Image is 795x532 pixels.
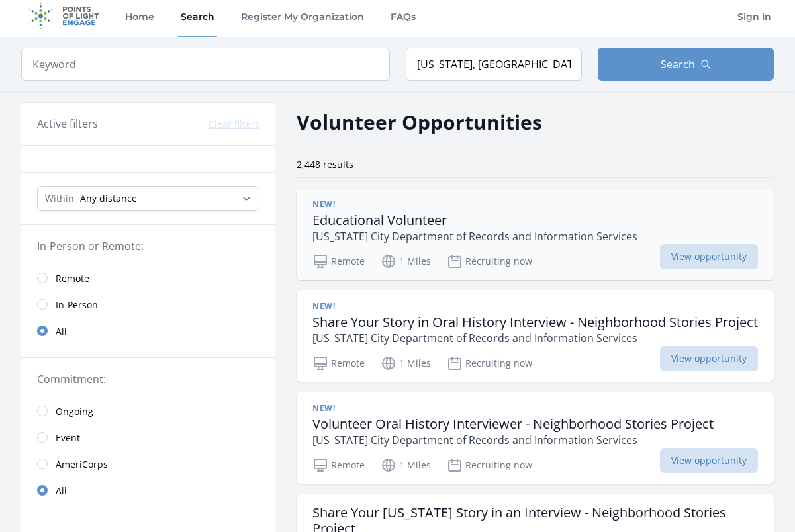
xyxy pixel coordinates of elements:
span: View opportunity [660,448,758,473]
span: New! [312,199,335,210]
span: View opportunity [660,244,758,269]
span: View opportunity [660,346,758,371]
span: New! [312,403,335,414]
p: [US_STATE] City Department of Records and Information Services [312,432,714,448]
a: AmeriCorps [21,451,275,477]
p: Recruiting now [447,457,532,473]
span: All [56,325,67,338]
span: New! [312,301,335,312]
span: Event [56,431,80,445]
span: 2,448 results [297,158,353,171]
a: All [21,477,275,504]
span: Search [661,56,695,72]
button: Clear filters [209,118,259,131]
p: Remote [312,355,365,371]
p: Remote [312,253,365,269]
p: 1 Miles [381,253,431,269]
h2: Volunteer Opportunities [297,107,542,137]
h3: Volunteer Oral History Interviewer - Neighborhood Stories Project [312,416,714,432]
span: Remote [56,272,89,285]
a: In-Person [21,291,275,318]
input: Location [406,48,582,81]
legend: In-Person or Remote: [37,238,259,254]
a: Remote [21,265,275,291]
h3: Active filters [37,116,98,132]
p: 1 Miles [381,355,431,371]
a: All [21,318,275,344]
h3: Share Your Story in Oral History Interview - Neighborhood Stories Project [312,314,758,330]
legend: Commitment: [37,371,259,387]
p: Recruiting now [447,355,532,371]
p: Recruiting now [447,253,532,269]
span: All [56,484,67,498]
span: Ongoing [56,405,93,418]
button: Search [598,48,774,81]
a: Ongoing [21,398,275,424]
input: Keyword [21,48,390,81]
p: [US_STATE] City Department of Records and Information Services [312,330,758,346]
p: [US_STATE] City Department of Records and Information Services [312,228,637,244]
p: 1 Miles [381,457,431,473]
p: Remote [312,457,365,473]
span: AmeriCorps [56,458,108,471]
a: Event [21,424,275,451]
a: New! Share Your Story in Oral History Interview - Neighborhood Stories Project [US_STATE] City De... [297,290,774,382]
h3: Educational Volunteer [312,212,637,228]
select: Search Radius [37,186,259,211]
span: In-Person [56,298,98,312]
a: New! Volunteer Oral History Interviewer - Neighborhood Stories Project [US_STATE] City Department... [297,392,774,484]
a: New! Educational Volunteer [US_STATE] City Department of Records and Information Services Remote ... [297,189,774,280]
